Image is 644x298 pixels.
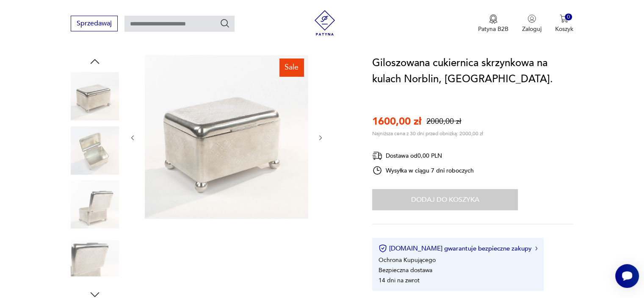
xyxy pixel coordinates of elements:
img: Ikona certyfikatu [379,244,387,253]
img: Ikona medalu [489,14,498,24]
img: Zdjęcie produktu Giloszowana cukiernica skrzynkowa na kulach Norblin, Warszawa. [71,72,119,120]
div: 0 [565,14,572,21]
p: Patyna B2B [478,25,509,33]
p: Koszyk [555,25,573,33]
p: Najniższa cena z 30 dni przed obniżką: 2000,00 zł [372,130,483,137]
img: Zdjęcie produktu Giloszowana cukiernica skrzynkowa na kulach Norblin, Warszawa. [145,55,308,219]
img: Patyna - sklep z meblami i dekoracjami vintage [312,10,337,36]
img: Ikona koszyka [560,14,568,23]
p: Zaloguj [522,25,542,33]
button: Sprzedawaj [71,16,118,31]
button: Zaloguj [522,14,542,33]
button: 0Koszyk [555,14,573,33]
li: Bezpieczna dostawa [379,266,432,274]
li: Ochrona Kupującego [379,256,436,264]
div: Wysyłka w ciągu 7 dni roboczych [372,165,474,175]
li: 14 dni na zwrot [379,276,420,284]
img: Zdjęcie produktu Giloszowana cukiernica skrzynkowa na kulach Norblin, Warszawa. [71,234,119,283]
p: 2000,00 zł [426,116,461,127]
img: Ikonka użytkownika [528,14,536,23]
button: Szukaj [220,18,230,28]
img: Ikona strzałki w prawo [535,246,538,251]
p: 1600,00 zł [372,114,421,128]
img: Zdjęcie produktu Giloszowana cukiernica skrzynkowa na kulach Norblin, Warszawa. [71,126,119,175]
a: Sprzedawaj [71,21,118,27]
img: Ikona dostawy [372,150,382,161]
div: Sale [279,58,304,76]
div: Dostawa od 0,00 PLN [372,150,474,161]
button: Patyna B2B [478,14,509,33]
img: Zdjęcie produktu Giloszowana cukiernica skrzynkowa na kulach Norblin, Warszawa. [71,180,119,228]
iframe: Smartsupp widget button [615,264,639,288]
h1: Giloszowana cukiernica skrzynkowa na kulach Norblin, [GEOGRAPHIC_DATA]. [372,55,573,87]
a: Ikona medaluPatyna B2B [478,14,509,33]
button: [DOMAIN_NAME] gwarantuje bezpieczne zakupy [379,244,537,253]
